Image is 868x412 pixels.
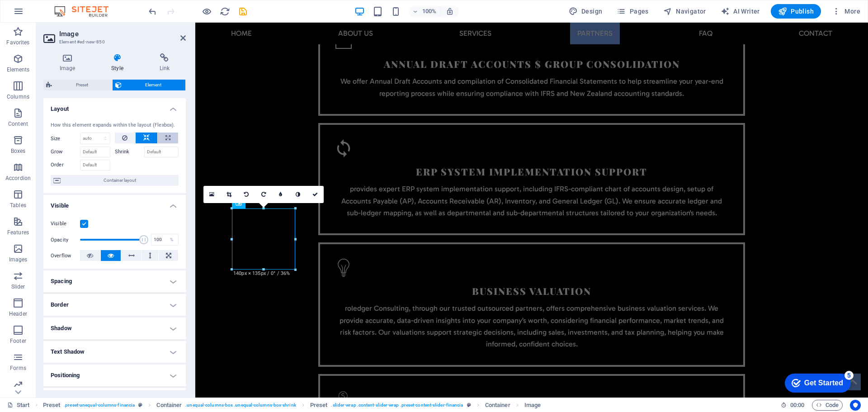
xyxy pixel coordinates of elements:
h3: Element #ed-new-850 [59,38,168,46]
i: This element is a customizable preset [467,403,471,407]
input: Default [144,147,179,157]
a: Blur [272,186,289,203]
button: 100% [409,6,441,17]
h4: Spacing [43,270,186,292]
label: Overflow [51,251,80,261]
span: Click to select. Double-click to edit [43,400,61,411]
p: Footer [10,337,26,345]
span: More [832,7,860,16]
iframe: To enrich screen reader interactions, please activate Accessibility in Grammarly extension settings [195,23,868,398]
button: AI Writer [717,4,764,19]
i: Undo: Change width (Ctrl+Z) [147,6,158,17]
h4: Text Shadow [43,341,186,363]
button: Element [113,80,186,90]
i: This element is a customizable preset [138,403,142,407]
h4: Style [95,53,143,72]
nav: breadcrumb [43,400,541,411]
p: Images [9,256,28,263]
iframe: To enrich screen reader interactions, please activate Accessibility in Grammarly extension settings [778,369,854,396]
button: reload [219,6,230,17]
label: Size [51,136,80,141]
i: Reload page [220,6,230,17]
span: Publish [778,7,814,16]
h4: Visible [43,195,186,211]
p: Slider [11,283,25,290]
button: Usercentrics [850,400,861,411]
h6: 100% [422,6,437,17]
span: . preset-unequal-columns-financia [64,400,135,411]
a: Rotate left 90° [238,186,255,203]
button: More [828,4,864,19]
a: Crop mode [221,186,238,203]
h4: Transform [43,388,186,410]
button: Preset [43,80,112,90]
h4: Shadow [43,317,186,339]
div: How this element expands within the layout (Flexbox). [51,122,179,129]
p: Forms [10,365,26,372]
label: Grow [51,147,80,157]
button: Navigator [660,4,710,19]
span: : [797,402,798,408]
label: Order [51,160,80,170]
p: Header [9,310,27,317]
span: . slider-wrap .content-slider-wrap .preset-content-slider-financia [331,400,463,411]
h4: Image [43,53,95,72]
span: . unequal-columns-box .unequal-columns-box-shrink [185,400,296,411]
p: Columns [7,93,29,100]
a: Confirm ( Ctrl ⏎ ) [307,186,324,203]
a: Select files from the file manager, stock photos, or upload file(s) [203,186,221,203]
span: Code [816,400,839,411]
span: Pages [617,7,648,16]
h4: Layout [43,98,186,114]
span: Navigator [663,7,706,16]
h4: Border [43,294,186,316]
span: Preset [55,80,109,90]
p: Content [8,120,28,128]
button: undo [147,6,158,17]
img: Editor Logo [52,6,120,17]
button: Click here to leave preview mode and continue editing [201,6,212,17]
p: Elements [7,66,30,73]
span: Click to select. Double-click to edit [485,400,510,411]
i: Save (Ctrl+S) [238,6,248,17]
span: 00 00 [790,400,804,411]
span: Element [124,80,183,90]
a: Click to cancel selection. Double-click to open Pages [7,400,30,411]
label: Visible [51,218,80,229]
h4: Positioning [43,365,186,386]
span: Click to select. Double-click to edit [524,400,541,411]
a: Greyscale [289,186,307,203]
p: Favorites [6,39,29,46]
span: AI Writer [721,7,760,16]
p: Features [7,229,29,236]
button: Code [812,400,843,411]
button: save [237,6,248,17]
button: Container layout [51,175,179,186]
div: % [165,234,178,245]
p: Tables [10,202,26,209]
i: On resize automatically adjust zoom level to fit chosen device. [446,7,454,15]
p: Accordion [5,175,31,182]
a: Rotate right 90° [255,186,272,203]
p: Boxes [11,147,26,155]
h6: Session time [781,400,805,411]
input: Default [80,147,110,157]
button: Design [565,4,606,19]
label: Shrink [115,147,144,157]
button: Pages [613,4,652,19]
h2: Image [59,30,186,38]
label: Opacity [51,237,80,242]
input: Default [80,160,110,170]
button: Publish [771,4,821,19]
span: Click to select. Double-click to edit [310,400,328,411]
span: Container layout [63,175,176,186]
h4: Link [143,53,186,72]
span: Click to select. Double-click to edit [156,400,182,411]
span: Design [569,7,603,16]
